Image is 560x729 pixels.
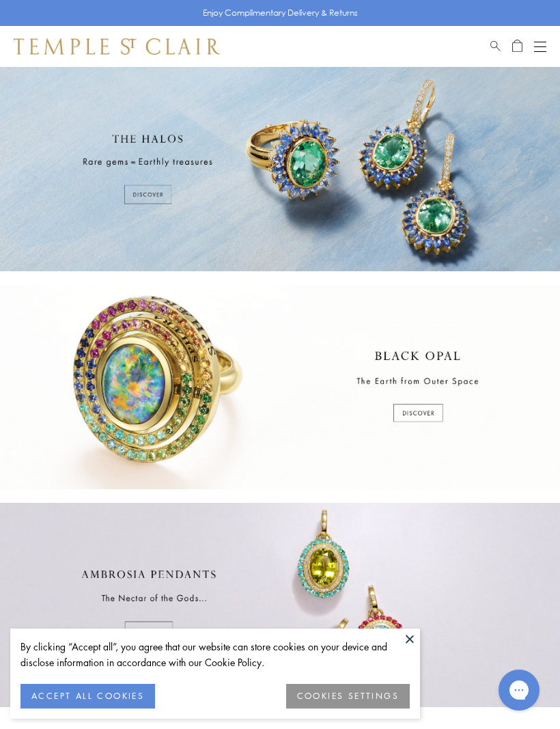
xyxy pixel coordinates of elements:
[20,684,155,709] button: ACCEPT ALL COOKIES
[492,665,546,715] iframe: Gorgias live chat messenger
[14,38,220,55] img: Temple St. Clair
[512,38,522,55] a: Open Shopping Bag
[534,38,546,55] button: Open navigation
[286,684,410,709] button: COOKIES SETTINGS
[20,639,410,670] div: By clicking “Accept all”, you agree that our website can store cookies on your device and disclos...
[203,6,358,20] p: Enjoy Complimentary Delivery & Returns
[490,38,501,55] a: Search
